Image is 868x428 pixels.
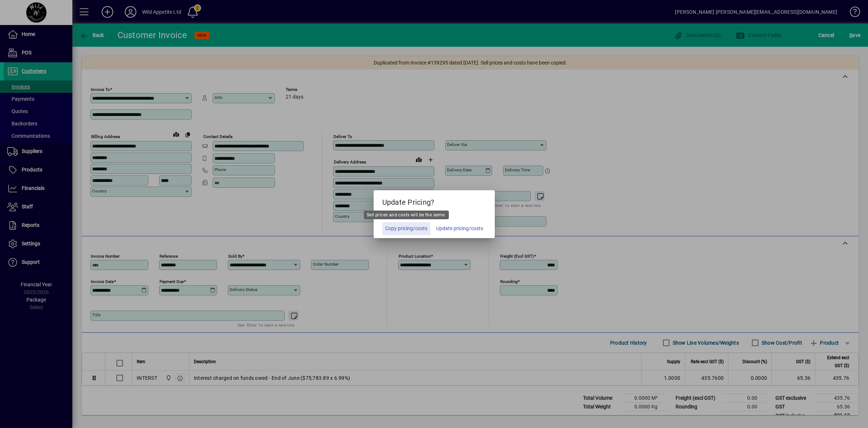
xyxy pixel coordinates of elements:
[385,225,427,232] span: Copy pricing/costs
[364,211,449,219] div: Sell prices and costs will be the same.
[433,222,486,235] button: Update pricing/costs
[382,222,430,235] button: Copy pricing/costs
[374,190,495,211] h5: Update Pricing?
[436,225,483,232] span: Update pricing/costs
